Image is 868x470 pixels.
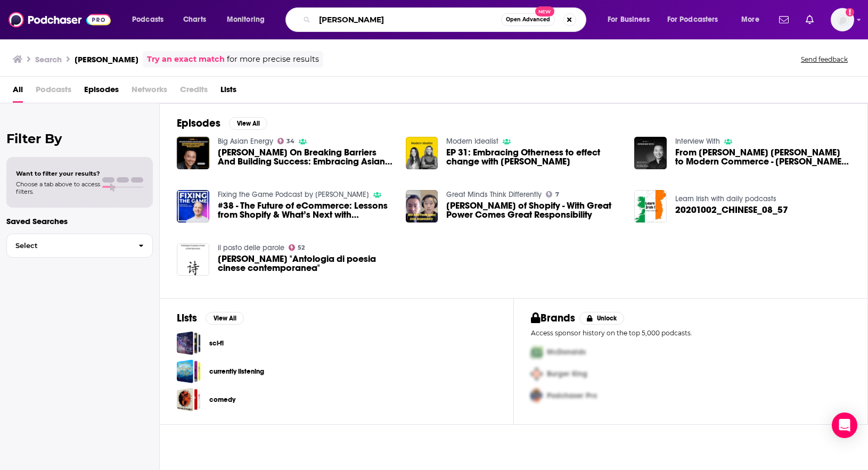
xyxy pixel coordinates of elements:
p: Saved Searches [6,216,153,226]
p: Access sponsor history on the top 5,000 podcasts. [531,329,850,337]
img: User Profile [831,8,854,31]
a: sci-fi [209,337,224,349]
a: il posto delle parole [218,243,284,252]
div: Open Intercom Messenger [832,413,857,438]
a: Dennis Yao Yu On Breaking Barriers And Building Success: Embracing Asian Identity In The Workplace [218,148,393,166]
button: open menu [660,11,734,28]
a: Try an exact match [147,53,225,65]
span: Burger King [547,369,587,378]
h2: Episodes [177,117,220,130]
button: Unlock [579,312,625,325]
span: 7 [555,192,559,197]
a: EpisodesView All [177,117,267,130]
a: Charts [176,11,212,28]
a: Interview With [675,137,720,146]
h3: Search [35,54,62,64]
img: #38 - The Future of eCommerce: Lessons from Shopify & What’s Next with Dennis Yao Yu [177,190,209,222]
img: From Merrill Lynch to Modern Commerce - Dennis Yao Yu | Interview With [634,137,667,169]
a: From Merrill Lynch to Modern Commerce - Dennis Yao Yu | Interview With [675,148,850,166]
span: For Podcasters [667,12,718,27]
span: Want to filter your results? [16,170,100,177]
input: Search podcasts, credits, & more... [315,11,501,28]
span: 34 [286,139,294,144]
a: 7 [546,191,559,197]
a: comedy [209,394,235,406]
h3: [PERSON_NAME] [75,54,138,64]
a: 34 [277,138,295,144]
button: Select [6,234,153,258]
a: Episodes [84,81,119,103]
h2: Filter By [6,131,153,146]
button: Show profile menu [831,8,854,31]
img: Francesco De Luca "Antologia di poesia cinese contemporanea" [177,243,209,276]
button: Open AdvancedNew [501,13,555,26]
a: currently listening [177,359,201,383]
span: [PERSON_NAME] "Antologia di poesia cinese contemporanea" [218,254,393,273]
span: New [535,6,554,17]
span: For Business [608,12,650,27]
a: ListsView All [177,311,244,325]
a: Brandon Chu of Shopify - With Great Power Comes Great Responsibility [446,201,621,219]
span: Monitoring [227,12,265,27]
button: open menu [734,11,773,28]
a: Show notifications dropdown [801,11,818,29]
img: Dennis Yao Yu On Breaking Barriers And Building Success: Embracing Asian Identity In The Workplace [177,137,209,169]
span: [PERSON_NAME] of Shopify - With Great Power Comes Great Responsibility [446,201,621,219]
img: First Pro Logo [527,341,547,363]
span: Open Advanced [506,17,550,22]
img: Podchaser - Follow, Share and Rate Podcasts [9,10,111,30]
button: View All [206,312,244,325]
button: open menu [600,11,663,28]
button: Send feedback [798,55,851,64]
span: Podchaser Pro [547,391,597,400]
a: Fixing the Game Podcast by Luke [218,190,369,199]
a: currently listening [209,366,264,377]
span: McDonalds [547,348,586,357]
img: Second Pro Logo [527,363,547,385]
button: open menu [125,11,177,28]
img: EP 31: Embracing Otherness to effect change with Dennis Yao Yu [406,137,438,169]
span: All [13,81,23,103]
span: Credits [180,81,208,103]
button: open menu [219,11,279,28]
img: Brandon Chu of Shopify - With Great Power Comes Great Responsibility [406,190,438,222]
span: From [PERSON_NAME] [PERSON_NAME] to Modern Commerce - [PERSON_NAME] | Interview With [675,148,850,166]
a: comedy [177,387,201,411]
span: Charts [183,12,206,27]
a: Show notifications dropdown [775,11,793,29]
span: Logged in as SolComms [831,8,854,31]
a: #38 - The Future of eCommerce: Lessons from Shopify & What’s Next with Dennis Yao Yu [218,201,393,219]
a: EP 31: Embracing Otherness to effect change with Dennis Yao Yu [446,148,621,166]
svg: Add a profile image [846,8,854,17]
span: [PERSON_NAME] On Breaking Barriers And Building Success: Embracing Asian Identity In The Workplace [218,148,393,166]
span: Networks [132,81,167,103]
img: Third Pro Logo [527,385,547,407]
a: Modern Idealist [446,137,498,146]
div: Search podcasts, credits, & more... [296,7,596,32]
span: Choose a tab above to access filters. [16,180,100,195]
a: sci-fi [177,331,201,355]
span: EP 31: Embracing Otherness to effect change with [PERSON_NAME] [446,148,621,166]
a: Lists [220,81,236,103]
span: Podcasts [36,81,71,103]
span: for more precise results [227,53,319,65]
span: Select [7,242,130,249]
span: Podcasts [132,12,163,27]
span: 52 [298,245,305,250]
a: Great Minds Think Differently [446,190,542,199]
span: #38 - The Future of eCommerce: Lessons from Shopify & What’s Next with [PERSON_NAME] [218,201,393,219]
a: 20201002_CHINESE_08_57 [675,205,788,215]
img: 20201002_CHINESE_08_57 [634,190,667,222]
a: Francesco De Luca "Antologia di poesia cinese contemporanea" [218,254,393,273]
